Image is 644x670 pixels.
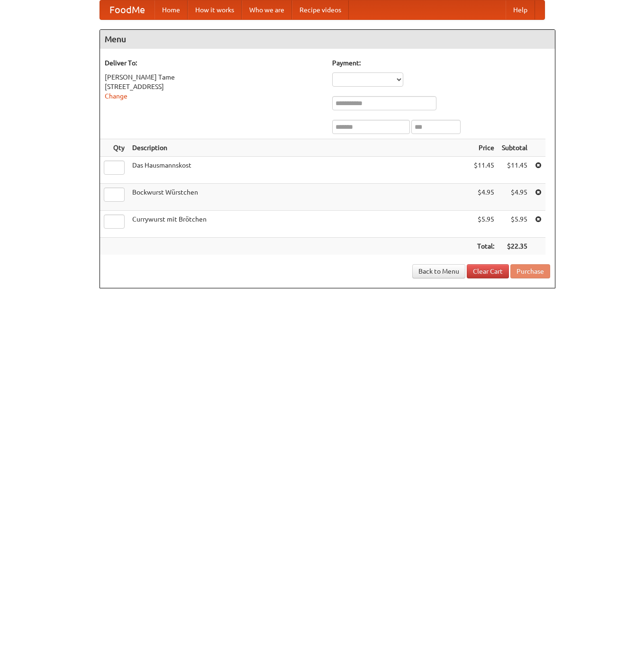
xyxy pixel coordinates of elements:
[128,157,470,184] td: Das Hausmannskost
[128,211,470,238] td: Currywurst mit Brötchen
[128,139,470,157] th: Description
[100,139,128,157] th: Qty
[332,58,550,68] h5: Payment:
[470,139,498,157] th: Price
[498,157,531,184] td: $11.45
[100,0,154,19] a: FoodMe
[510,264,550,278] button: Purchase
[498,184,531,211] td: $4.95
[470,157,498,184] td: $11.45
[105,72,323,82] div: [PERSON_NAME] Tame
[100,30,555,49] h4: Menu
[128,184,470,211] td: Bockwurst Würstchen
[188,0,242,19] a: How it works
[105,58,323,68] h5: Deliver To:
[498,238,531,255] th: $22.35
[467,264,509,278] a: Clear Cart
[154,0,188,19] a: Home
[292,0,349,19] a: Recipe videos
[105,82,323,91] div: [STREET_ADDRESS]
[506,0,535,19] a: Help
[498,211,531,238] td: $5.95
[412,264,465,278] a: Back to Menu
[498,139,531,157] th: Subtotal
[470,211,498,238] td: $5.95
[105,92,127,100] a: Change
[470,184,498,211] td: $4.95
[470,238,498,255] th: Total:
[242,0,292,19] a: Who we are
